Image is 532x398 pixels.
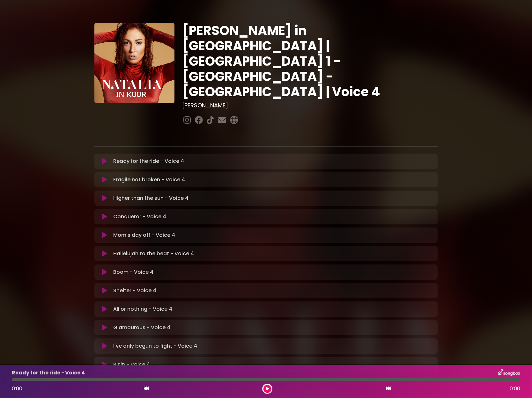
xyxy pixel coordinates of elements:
p: Glamourous - Voice 4 [113,324,170,331]
img: YTVS25JmS9CLUqXqkEhs [94,23,174,103]
p: Shelter - Voice 4 [113,287,156,294]
p: I've only begun to fight - Voice 4 [113,342,197,350]
p: Fragile not broken - Voice 4 [113,176,185,184]
p: Mom's day off - Voice 4 [113,231,175,239]
h1: [PERSON_NAME] in [GEOGRAPHIC_DATA] | [GEOGRAPHIC_DATA] 1 - [GEOGRAPHIC_DATA] - [GEOGRAPHIC_DATA] ... [182,23,438,99]
p: Higher than the sun - Voice 4 [113,194,188,202]
p: Risin - Voice 4 [113,361,150,368]
p: All or nothing - Voice 4 [113,305,172,313]
h3: [PERSON_NAME] [182,102,438,109]
span: 0:00 [12,385,22,392]
p: Conqueror - Voice 4 [113,213,166,221]
p: Ready for the ride - Voice 4 [12,369,85,377]
p: Ready for the ride - Voice 4 [113,157,184,165]
img: songbox-logo-white.png [498,369,520,377]
span: 0:00 [510,385,520,393]
p: Hallelujah to the beat - Voice 4 [113,250,194,257]
p: Boom - Voice 4 [113,268,153,276]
